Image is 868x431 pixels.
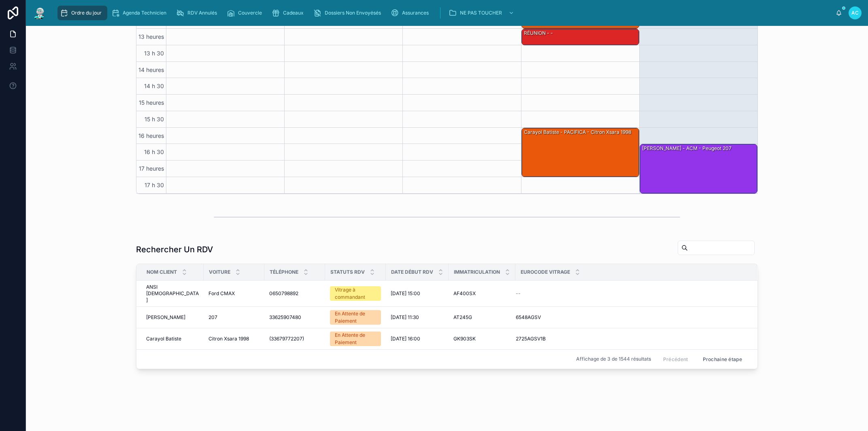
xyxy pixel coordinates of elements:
span: AF400SX [453,290,476,297]
span: Carayol Batiste [146,336,181,342]
a: [DATE] 15:00 [391,290,444,297]
a: Ford CMAX [208,290,260,297]
span: AC [851,10,859,16]
a: Agenda Technicien [109,6,172,20]
span: RDV Annulés [187,10,217,16]
a: -- [516,290,747,297]
a: 33625907480 [269,314,320,321]
span: 15 h 30 [143,116,166,123]
span: Ordre du jour [71,10,102,16]
span: AT245G [453,314,472,321]
span: [DATE] 15:00 [391,290,420,297]
span: 17 heures [137,165,166,172]
div: contenu glissant [53,4,836,22]
span: 16 h 30 [142,148,166,155]
span: [DATE] 16:00 [391,336,420,342]
a: En Attente de Paiement [330,332,381,346]
a: Assurances [388,6,434,20]
span: 33625907480 [269,314,301,321]
span: [DATE] 11:30 [391,314,419,321]
a: AF400SX [453,290,511,297]
span: 2725AGSV1B [516,336,546,342]
div: RÉUNION - - [522,29,639,45]
span: 207 [208,314,217,321]
span: 15 heures [137,99,166,106]
div: En Attente de Paiement [335,310,376,325]
button: Prochaine étape [697,353,748,366]
div: Carayol Batiste - PACIFICA - Citron Xsara 1998 [522,128,639,177]
span: 17 h 30 [143,182,166,188]
span: NE PAS TOUCHER [460,10,502,16]
span: (33679772207) [269,336,304,342]
div: Vitrage à commandant [335,286,376,301]
span: Affichage de 3 de 1544 résultats [576,356,651,362]
span: 6548AGSV [516,314,541,321]
div: Carayol Batiste - PACIFICA - Citron Xsara 1998 [523,129,632,136]
span: Date Début RDV [391,269,433,275]
span: Voiture [209,269,230,275]
a: Carayol Batiste [146,336,199,342]
span: Couvercle [238,10,262,16]
span: Eurocode Vitrage [521,269,570,275]
a: En Attente de Paiement [330,310,381,325]
a: (33679772207) [269,336,320,342]
a: [DATE] 16:00 [391,336,444,342]
div: RÉUNION - - [523,30,554,37]
a: Couvercle [224,6,268,20]
span: 13 heures [136,33,166,40]
a: Citron Xsara 1998 [208,336,260,342]
a: [DATE] 11:30 [391,314,444,321]
div: [PERSON_NAME] - ACM - Peugeot 207 [641,145,732,152]
a: Vitrage à commandant [330,286,381,301]
span: Dossiers Non Envoyésés [325,10,381,16]
a: 6548AGSV [516,314,747,321]
a: RDV Annulés [174,6,223,20]
span: [PERSON_NAME] [146,314,185,321]
span: Immatriculation [454,269,500,275]
a: 0650798892 [269,290,320,297]
div: [PERSON_NAME] - ACM - Peugeot 207 [640,144,757,193]
span: Citron Xsara 1998 [208,336,249,342]
a: Cadeaux [269,6,309,20]
span: Ford CMAX [208,290,235,297]
span: 16 heures [136,132,166,139]
span: Assurances [402,10,429,16]
span: 14 h 30 [142,82,166,89]
a: ANSI [DEMOGRAPHIC_DATA] [146,284,199,303]
span: -- [516,290,521,297]
a: 207 [208,314,260,321]
a: 2725AGSV1B [516,336,747,342]
a: AT245G [453,314,511,321]
div: En Attente de Paiement [335,332,376,346]
span: GK903SK [453,336,476,342]
span: 14 heures [136,66,166,73]
span: Cadeaux [283,10,304,16]
span: Nom Client [147,269,177,275]
a: Dossiers Non Envoyésés [311,6,387,20]
span: Agenda Technicien [123,10,166,16]
span: Téléphone [270,269,298,275]
a: Ordre du jour [57,6,107,20]
a: NE PAS TOUCHER [446,6,518,20]
span: Statuts RDV [330,269,365,275]
a: [PERSON_NAME] [146,314,199,321]
a: GK903SK [453,336,511,342]
h1: Rechercher Un RDV [136,244,213,255]
img: Logo de l'application [32,6,47,19]
span: 13 h 30 [142,50,166,57]
span: 0650798892 [269,290,298,297]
